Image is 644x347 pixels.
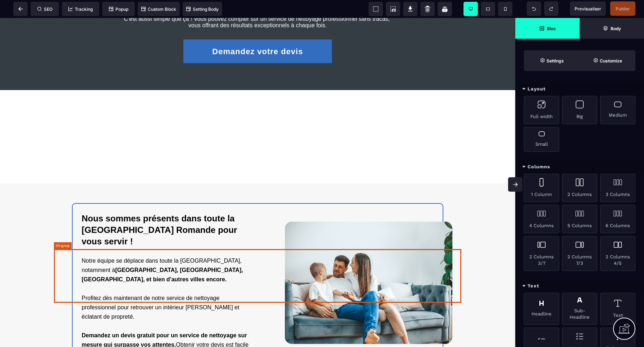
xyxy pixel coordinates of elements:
span: SEO [37,6,52,12]
span: Screenshot [386,2,400,16]
div: Layout [515,83,644,96]
strong: Bloc [547,26,556,31]
div: 2 Columns [562,174,597,202]
span: Popup [109,6,128,12]
span: Open Style Manager [580,50,635,71]
span: Custom Block [141,6,176,12]
div: Full width [524,96,559,124]
div: Big [562,96,597,124]
span: Setting Body [186,6,219,12]
span: Publier [616,6,630,11]
button: Demandez votre devis [183,22,332,45]
div: 2 Columns 7/3 [562,236,597,271]
div: 5 Columns [562,205,597,233]
div: Text [515,280,644,293]
span: Open Blocks [515,18,580,39]
span: Previsualiser [575,6,601,11]
span: View components [369,2,383,16]
div: 2 Columns 3/7 [524,236,559,271]
h2: Nous sommes présents dans toute la [GEOGRAPHIC_DATA] Romande pour vous servir ! [82,191,254,233]
div: 6 Columns [600,205,635,233]
span: Tracking [68,6,93,12]
span: Open Layer Manager [580,18,644,39]
strong: Customize [600,58,622,64]
div: 1 Column [524,174,559,202]
div: Columns [515,160,644,174]
div: Text [600,293,635,325]
img: 28688e4c927e6894e2b56d17b978806a_65d34196e6d2a_Plandetravail2-min.png [285,202,454,327]
div: Sub-Headline [562,293,597,325]
strong: Settings [547,58,564,64]
div: Medium [600,96,635,124]
div: 3 Columns [600,174,635,202]
strong: Body [611,26,621,31]
div: Headline [524,293,559,325]
b: Demandez un devis gratuit pour un service de nettoyage sur mesure qui surpasse vos attentes. [82,314,248,330]
div: 2 Columns 4/5 [600,236,635,271]
div: Small [524,127,559,152]
span: Preview [570,1,606,16]
span: Settings [524,50,580,71]
b: [GEOGRAPHIC_DATA], [GEOGRAPHIC_DATA], [GEOGRAPHIC_DATA], et bien d'autres villes encore. [82,249,245,264]
div: 4 Columns [524,205,559,233]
